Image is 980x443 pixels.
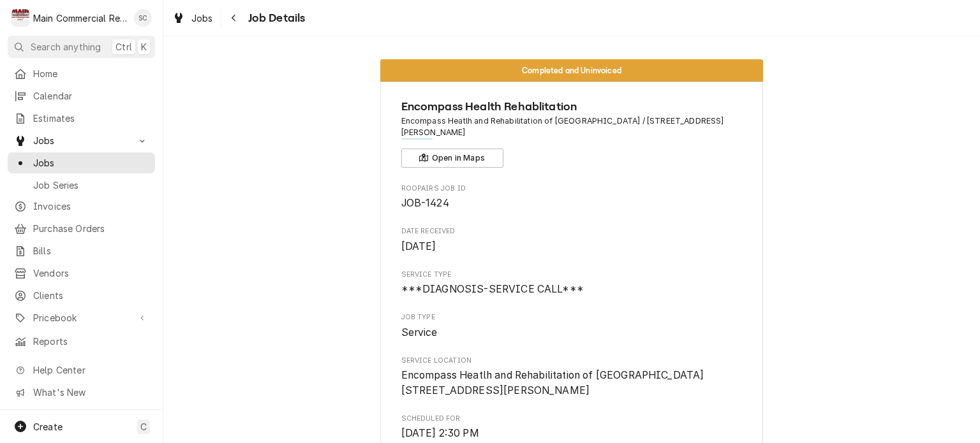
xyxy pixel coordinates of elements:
a: Purchase Orders [8,218,155,239]
span: Date Received [401,226,743,236]
span: Invoices [33,200,149,213]
span: C [140,420,147,433]
a: Go to Help Center [8,359,155,381]
span: What's New [33,386,147,399]
div: Sharon Campbell's Avatar [134,9,152,27]
span: Reports [33,335,149,348]
div: SC [134,9,152,27]
span: Completed and Uninvoiced [522,66,621,75]
a: Home [8,63,155,84]
span: Bills [33,244,149,258]
a: Reports [8,331,155,352]
div: Job Type [401,312,743,340]
button: Navigate back [224,8,244,28]
span: Home [33,67,149,80]
span: Calendar [33,89,149,103]
span: Jobs [33,134,130,147]
div: Date Received [401,226,743,254]
span: Vendors [33,266,149,280]
a: Go to What's New [8,382,155,403]
a: Calendar [8,85,155,106]
span: [DATE] [401,240,436,252]
span: Estimates [33,112,149,125]
div: Service Location [401,356,743,398]
div: Service Type [401,270,743,297]
span: Pricebook [33,311,130,324]
span: Scheduled For [401,426,743,441]
span: Job Series [33,178,149,192]
span: Service Location [401,368,743,398]
span: Ctrl [115,40,132,54]
span: Roopairs Job ID [401,184,743,194]
span: Service Location [401,356,743,366]
span: Service Type [401,282,743,297]
a: Go to Jobs [8,130,155,151]
span: Clients [33,289,149,302]
a: Job Series [8,175,155,196]
a: Bills [8,240,155,261]
span: Job Details [244,10,306,27]
span: Roopairs Job ID [401,196,743,211]
span: Job Type [401,325,743,340]
a: Jobs [8,152,155,173]
div: Status [380,59,763,82]
span: Help Center [33,363,147,377]
a: Clients [8,285,155,306]
span: Encompass Heatlh and Rehabilitation of [GEOGRAPHIC_DATA] [STREET_ADDRESS][PERSON_NAME] [401,369,704,396]
span: Purchase Orders [33,222,149,235]
span: Jobs [33,156,149,170]
div: Scheduled For [401,414,743,441]
span: Job Type [401,312,743,323]
div: Main Commercial Refrigeration Service's Avatar [11,9,29,27]
div: M [11,9,29,27]
a: Estimates [8,108,155,129]
span: Date Received [401,239,743,254]
span: Service [401,326,438,338]
span: Create [33,421,63,432]
div: Client Information [401,98,743,168]
span: Service Type [401,270,743,280]
span: Scheduled For [401,414,743,424]
span: Address [401,115,743,139]
span: Search anything [31,40,101,54]
span: Jobs [191,11,213,25]
button: Open in Maps [401,149,503,168]
span: [DATE] 2:30 PM [401,427,479,439]
span: K [141,40,147,54]
button: Search anythingCtrlK [8,36,155,58]
a: Jobs [167,8,218,29]
a: Go to Pricebook [8,307,155,328]
a: Invoices [8,196,155,217]
div: Roopairs Job ID [401,184,743,211]
a: Vendors [8,263,155,284]
span: JOB-1424 [401,197,449,209]
div: Main Commercial Refrigeration Service [33,11,127,25]
span: Name [401,98,743,115]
